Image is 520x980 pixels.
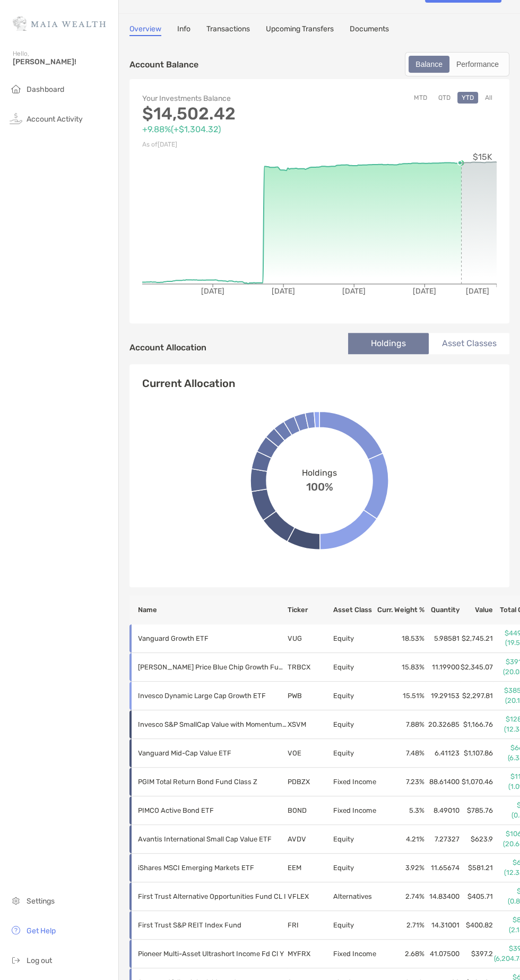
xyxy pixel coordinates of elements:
[425,796,460,825] td: 8.49010
[10,82,22,95] img: household icon
[142,123,319,136] p: +9.88% ( +$1,304.32 )
[10,953,22,966] img: logout icon
[287,653,333,682] td: TRBCX
[342,287,366,296] tspan: [DATE]
[425,653,460,682] td: 11.19900
[129,58,198,71] p: Account Balance
[473,152,492,162] tspan: $15K
[287,796,333,825] td: BOND
[138,832,287,846] p: Avantis International Small Cap Value ETF
[377,768,425,796] td: 7.23 %
[333,710,377,739] td: Equity
[138,718,287,731] p: Invesco S&P SmallCap Value with Momentum ETF
[333,825,377,854] td: Equity
[138,660,287,674] p: T. Rowe Price Blue Chip Growth Fund
[481,92,497,104] button: All
[13,57,112,66] span: [PERSON_NAME]!
[410,57,448,72] div: Balance
[287,682,333,710] td: PWB
[287,710,333,739] td: XSVM
[377,596,425,624] th: Curr. Weight %
[10,894,22,907] img: settings icon
[302,468,337,478] span: Holdings
[27,115,83,124] span: Account Activity
[129,24,161,36] a: Overview
[333,911,377,940] td: Equity
[377,911,425,940] td: 2.71 %
[138,746,287,760] p: Vanguard Mid-Cap Value ETF
[460,596,493,624] th: Value
[425,710,460,739] td: 20.32685
[138,861,287,874] p: iShares MSCI Emerging Markets ETF
[405,52,509,76] div: segmented control
[142,377,235,390] h4: Current Allocation
[201,287,224,296] tspan: [DATE]
[410,92,431,104] button: MTD
[306,478,333,493] span: 100%
[425,940,460,968] td: 41.07500
[129,342,206,353] h4: Account Allocation
[425,682,460,710] td: 19.29153
[142,92,319,105] p: Your Investments Balance
[425,882,460,911] td: 14.83400
[377,825,425,854] td: 4.21 %
[460,854,493,882] td: $581.21
[434,92,455,104] button: QTD
[377,653,425,682] td: 15.83 %
[287,739,333,768] td: VOE
[377,854,425,882] td: 3.92 %
[425,825,460,854] td: 7.27327
[377,882,425,911] td: 2.74 %
[266,24,334,36] a: Upcoming Transfers
[142,107,319,121] p: $14,502.42
[333,739,377,768] td: Equity
[413,287,436,296] tspan: [DATE]
[425,596,460,624] th: Quantity
[287,911,333,940] td: FRI
[27,926,56,935] span: Get Help
[27,956,52,965] span: Log out
[27,897,55,906] span: Settings
[377,624,425,653] td: 18.53 %
[333,854,377,882] td: Equity
[377,940,425,968] td: 2.68 %
[460,911,493,940] td: $400.82
[460,739,493,768] td: $1,107.86
[377,682,425,710] td: 15.51 %
[287,940,333,968] td: MYFRX
[333,596,377,624] th: Asset Class
[425,854,460,882] td: 11.65674
[377,796,425,825] td: 5.3 %
[287,854,333,882] td: EEM
[333,653,377,682] td: Equity
[206,24,250,36] a: Transactions
[142,138,319,151] p: As of [DATE]
[377,739,425,768] td: 7.48 %
[138,947,287,960] p: Pioneer Multi-Asset Ultrashort Income Fd Cl Y
[425,911,460,940] td: 14.31001
[333,940,377,968] td: Fixed Income
[138,775,287,788] p: PGIM Total Return Bond Fund Class Z
[287,825,333,854] td: AVDV
[460,825,493,854] td: $623.9
[287,624,333,653] td: VUG
[333,768,377,796] td: Fixed Income
[425,739,460,768] td: 6.41123
[27,85,64,94] span: Dashboard
[177,24,190,36] a: Info
[460,710,493,739] td: $1,166.76
[457,92,478,104] button: YTD
[10,924,22,936] img: get-help icon
[450,57,505,72] div: Performance
[460,796,493,825] td: $785.76
[460,882,493,911] td: $405.71
[138,689,287,702] p: Invesco Dynamic Large Cap Growth ETF
[348,333,429,354] li: Holdings
[425,768,460,796] td: 88.61400
[460,624,493,653] td: $2,745.21
[138,918,287,932] p: First Trust S&P REIT Index Fund
[377,710,425,739] td: 7.88 %
[333,796,377,825] td: Fixed Income
[350,24,389,36] a: Documents
[138,890,287,903] p: First Trust Alternative Opportunities Fund CL I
